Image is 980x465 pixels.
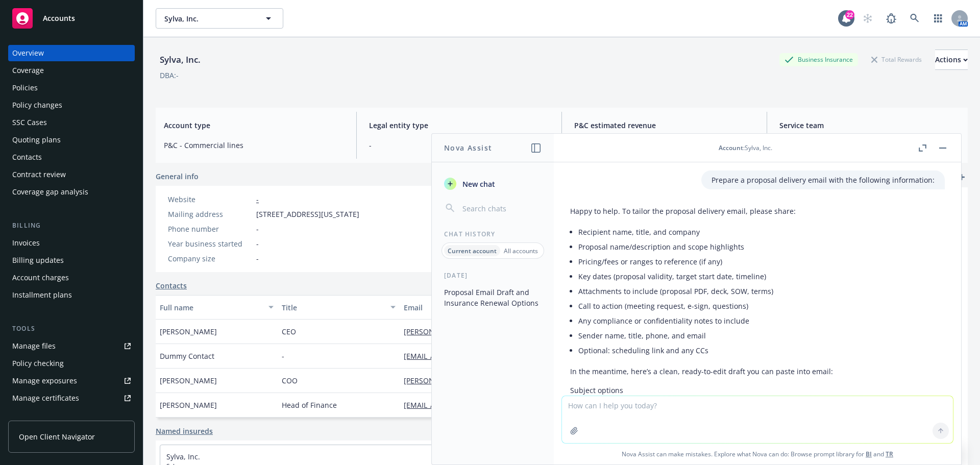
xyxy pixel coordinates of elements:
li: Recipient name, title, and company [578,225,945,239]
a: Contract review [8,166,135,183]
a: SSC Cases [8,114,135,131]
div: Actions [935,50,968,69]
li: Sender name, title, phone, and email [578,328,945,343]
div: Email [404,302,587,313]
div: Quoting plans [12,132,61,148]
a: Search [904,8,925,29]
div: Invoices [12,235,40,251]
button: Actions [935,50,968,70]
span: Sylva, Inc. [164,13,253,24]
div: DBA: - [160,70,179,81]
div: Total Rewards [866,53,927,66]
p: Prepare a proposal delivery email with the following information: [712,175,935,185]
div: Policy checking [12,355,64,372]
a: BI [866,450,872,458]
a: Overview [8,45,135,61]
a: Policy checking [8,355,135,372]
div: Contacts [12,149,42,165]
a: Start snowing [857,8,878,29]
a: Report a Bug [881,8,901,29]
div: Manage claims [12,407,64,424]
span: [PERSON_NAME] [160,326,217,337]
a: Contacts [8,149,135,165]
a: Policies [8,80,135,96]
span: [PERSON_NAME] [160,400,217,410]
div: Manage exposures [12,373,77,389]
div: : Sylva, Inc. [719,143,772,152]
div: Tools [8,324,135,334]
div: Year business started [168,238,252,249]
li: Call to action (meeting request, e-sign, questions) [578,299,945,313]
div: Manage files [12,338,56,354]
div: Mailing address [168,209,252,219]
a: Invoices [8,235,135,251]
li: Any compliance or confidentiality notes to include [578,313,945,328]
div: Billing [8,221,135,231]
span: Account [719,143,743,152]
p: All accounts [504,247,538,255]
div: Billing updates [12,252,64,268]
a: Account charges [8,270,135,286]
button: Full name [156,295,278,320]
a: Named insureds [156,426,213,436]
div: Overview [12,45,44,61]
div: Installment plans [12,287,72,303]
a: [PERSON_NAME][EMAIL_ADDRESS][DOMAIN_NAME] [404,327,589,336]
a: [EMAIL_ADDRESS][DOMAIN_NAME] [404,351,531,361]
a: Coverage gap analysis [8,184,135,200]
a: TR [886,450,893,458]
span: - [369,140,549,151]
h1: Nova Assist [444,142,492,153]
a: Sylva, Inc. [166,452,200,461]
a: [EMAIL_ADDRESS][PERSON_NAME][DOMAIN_NAME] [404,400,589,410]
div: Website [168,194,252,205]
span: Account type [164,120,344,131]
span: - [282,351,284,361]
button: Email [400,295,603,320]
input: Search chats [460,201,542,215]
span: Dummy Contact [160,351,214,361]
div: Chat History [432,230,554,238]
li: Pricing/fees or ranges to reference (if any) [578,254,945,269]
span: - [256,253,259,264]
a: Manage certificates [8,390,135,406]
button: Title [278,295,400,320]
button: Proposal Email Draft and Insurance Renewal Options [440,284,546,311]
button: New chat [440,175,546,193]
span: Nova Assist can make mistakes. Explore what Nova can do: Browse prompt library for and [558,444,957,464]
p: In the meantime, here’s a clean, ready-to-edit draft you can paste into email: [570,366,945,377]
p: Current account [448,247,497,255]
a: Manage exposures [8,373,135,389]
div: Phone number [168,224,252,234]
div: Contract review [12,166,66,183]
span: COO [282,375,298,386]
span: Service team [779,120,960,131]
div: Title [282,302,384,313]
div: Sylva, Inc. [156,53,205,66]
a: Manage claims [8,407,135,424]
a: Coverage [8,62,135,79]
a: add [955,171,968,183]
div: Company size [168,253,252,264]
div: Account charges [12,270,69,286]
div: Policy changes [12,97,62,113]
div: Policies [12,80,38,96]
a: Accounts [8,4,135,33]
span: Open Client Navigator [19,431,95,442]
span: General info [156,171,199,182]
p: Happy to help. To tailor the proposal delivery email, please share: [570,206,945,216]
span: Legal entity type [369,120,549,131]
a: Installment plans [8,287,135,303]
span: P&C - Commercial lines [164,140,344,151]
a: Contacts [156,280,187,291]
a: Quoting plans [8,132,135,148]
div: Business Insurance [779,53,858,66]
a: Billing updates [8,252,135,268]
span: [PERSON_NAME] [160,375,217,386]
a: Manage files [8,338,135,354]
span: Accounts [43,14,75,22]
div: [DATE] [432,271,554,280]
span: P&C estimated revenue [574,120,754,131]
li: Proposal name/description and scope highlights [578,239,945,254]
div: Coverage gap analysis [12,184,88,200]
